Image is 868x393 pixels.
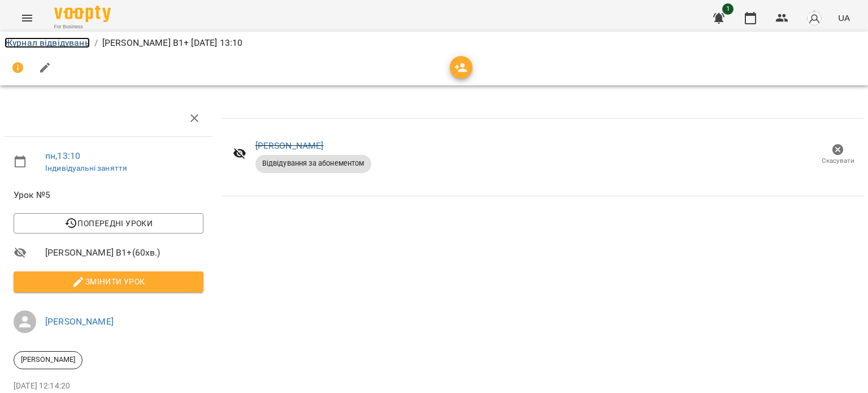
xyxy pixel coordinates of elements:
a: Журнал відвідувань [5,37,90,48]
span: UA [838,12,850,24]
span: [PERSON_NAME] [14,355,82,365]
p: [DATE] 12:14:20 [14,381,203,392]
button: Попередні уроки [14,213,203,234]
span: Змінити урок [23,275,194,288]
span: Відвідування за абонементом [255,158,371,169]
button: Змінити урок [14,271,203,292]
a: [PERSON_NAME] [45,316,114,327]
span: Скасувати [822,156,854,166]
nav: breadcrumb [5,36,863,50]
a: [PERSON_NAME] [255,140,324,151]
span: 1 [722,3,734,15]
span: For Business [54,23,111,31]
button: UA [834,7,854,28]
img: Voopty Logo [54,6,111,22]
button: Menu [14,5,41,32]
a: Індивідуальні заняття [45,163,127,172]
img: avatar_s.png [806,10,822,26]
button: Скасувати [815,139,861,171]
span: Попередні уроки [23,217,194,230]
span: Урок №5 [14,188,203,202]
li: / [94,36,98,50]
a: пн , 13:10 [45,150,80,161]
span: [PERSON_NAME] В1+ ( 60 хв. ) [45,246,203,260]
p: [PERSON_NAME] В1+ [DATE] 13:10 [102,36,242,50]
div: [PERSON_NAME] [14,351,83,369]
